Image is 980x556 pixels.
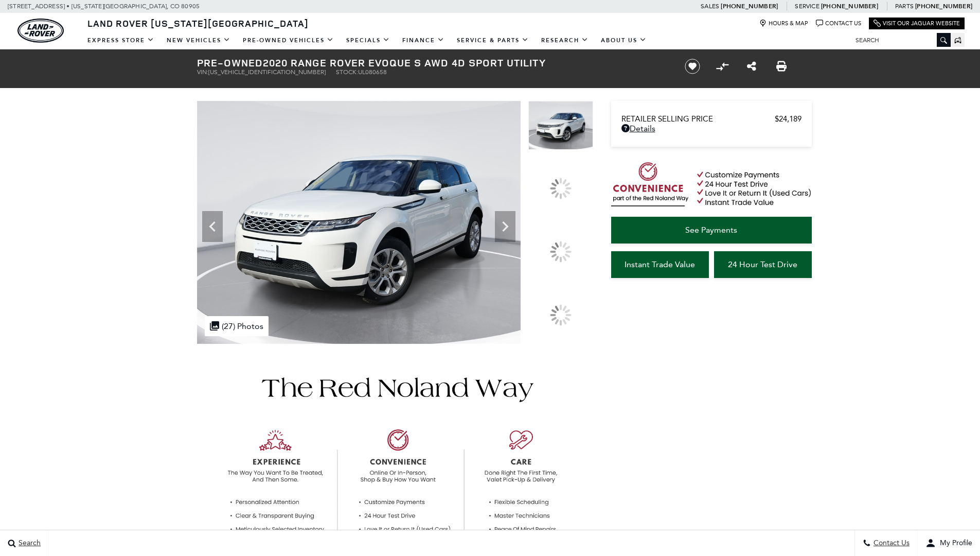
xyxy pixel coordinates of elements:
[595,31,653,49] a: About Us
[451,31,535,49] a: Service & Parts
[611,217,812,244] a: See Payments
[16,539,41,548] span: Search
[685,225,737,235] span: See Payments
[621,124,801,133] a: Details
[197,57,668,68] h1: 2020 Range Rover Evoque S AWD 4D Sport Utility
[895,3,914,10] span: Parts
[237,31,340,49] a: Pre-Owned Vehicles
[918,530,980,556] button: user-profile-menu
[871,539,910,548] span: Contact Us
[81,17,315,29] a: Land Rover [US_STATE][GEOGRAPHIC_DATA]
[535,31,595,49] a: Research
[8,3,200,10] a: [STREET_ADDRESS] • [US_STATE][GEOGRAPHIC_DATA], CO 80905
[915,2,972,10] a: [PHONE_NUMBER]
[759,20,808,27] a: Hours & Map
[197,68,208,76] span: VIN:
[197,101,521,344] img: Used 2020 Fuji White Land Rover S image 1
[625,259,695,269] span: Instant Trade Value
[208,68,326,76] span: [US_VEHICLE_IDENTIFICATION_NUMBER]
[701,3,719,10] span: Sales
[621,114,801,124] a: Retailer Selling Price $24,189
[776,60,787,73] a: Print this Pre-Owned 2020 Range Rover Evoque S AWD 4D Sport Utility
[358,68,387,76] span: UL080658
[816,20,861,27] a: Contact Us
[17,19,64,43] img: Land Rover
[336,68,358,76] span: Stock:
[874,20,960,27] a: Visit Our Jaguar Website
[205,316,269,336] div: (27) Photos
[775,114,801,124] span: $24,189
[621,114,775,124] span: Retailer Selling Price
[81,31,653,49] nav: Main Navigation
[340,31,396,49] a: Specials
[721,2,778,10] a: [PHONE_NUMBER]
[795,3,819,10] span: Service
[715,59,730,74] button: Compare vehicle
[681,58,704,75] button: Save vehicle
[17,19,64,43] a: land-rover
[728,259,797,269] span: 24 Hour Test Drive
[848,34,951,46] input: Search
[936,539,972,548] span: My Profile
[821,2,878,10] a: [PHONE_NUMBER]
[396,31,451,49] a: Finance
[747,60,756,73] a: Share this Pre-Owned 2020 Range Rover Evoque S AWD 4D Sport Utility
[161,31,237,49] a: New Vehicles
[81,31,161,49] a: EXPRESS STORE
[87,17,309,29] span: Land Rover [US_STATE][GEOGRAPHIC_DATA]
[714,251,812,278] a: 24 Hour Test Drive
[528,101,593,150] img: Used 2020 Fuji White Land Rover S image 1
[611,251,709,278] a: Instant Trade Value
[197,56,263,69] strong: Pre-Owned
